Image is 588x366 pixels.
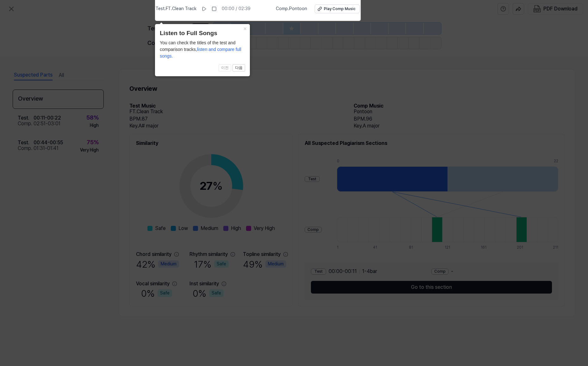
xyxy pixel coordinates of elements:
[232,64,245,72] button: 다음
[160,47,241,59] span: listen and compare full songs.
[276,6,307,12] span: Comp . Pontoon
[160,29,245,38] header: Listen to Full Songs
[160,40,245,59] div: You can check the titles of the test and comparison tracks,
[156,6,196,12] span: Test . FT.Clean Track
[315,4,360,13] button: Play Comp Music
[222,6,251,12] div: 00:00 / 02:39
[324,6,356,12] div: Play Comp Music
[240,24,250,33] button: Close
